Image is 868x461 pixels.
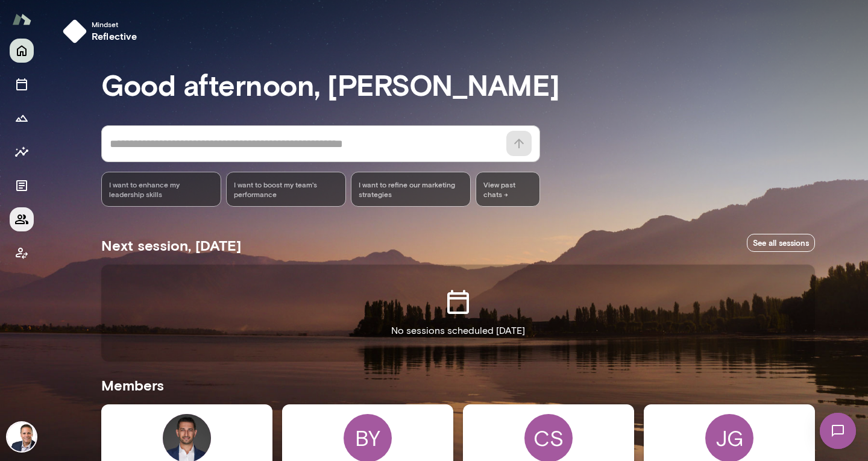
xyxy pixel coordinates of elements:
span: I want to refine our marketing strategies [359,180,463,199]
div: I want to enhance my leadership skills [101,172,221,207]
img: Mento [12,8,31,31]
span: I want to enhance my leadership skills [109,180,213,199]
a: See all sessions [747,234,815,252]
h3: Good afternoon, [PERSON_NAME] [101,67,815,101]
p: No sessions scheduled [DATE] [391,324,525,338]
span: Mindset [92,19,137,29]
h5: Members [101,375,815,395]
button: Home [10,39,34,63]
img: Jon Fraser [7,422,36,451]
button: Growth Plan [10,106,34,130]
button: Members [10,207,34,231]
div: I want to boost my team's performance [226,172,346,207]
button: Documents [10,174,34,198]
img: mindset [63,19,87,43]
button: Sessions [10,72,34,96]
span: I want to boost my team's performance [234,180,338,199]
h5: Next session, [DATE] [101,236,241,255]
span: View past chats -> [476,172,540,207]
button: Client app [10,241,34,265]
h6: reflective [92,29,137,43]
button: Mindsetreflective [58,14,147,48]
div: I want to refine our marketing strategies [351,172,471,207]
button: Insights [10,140,34,164]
